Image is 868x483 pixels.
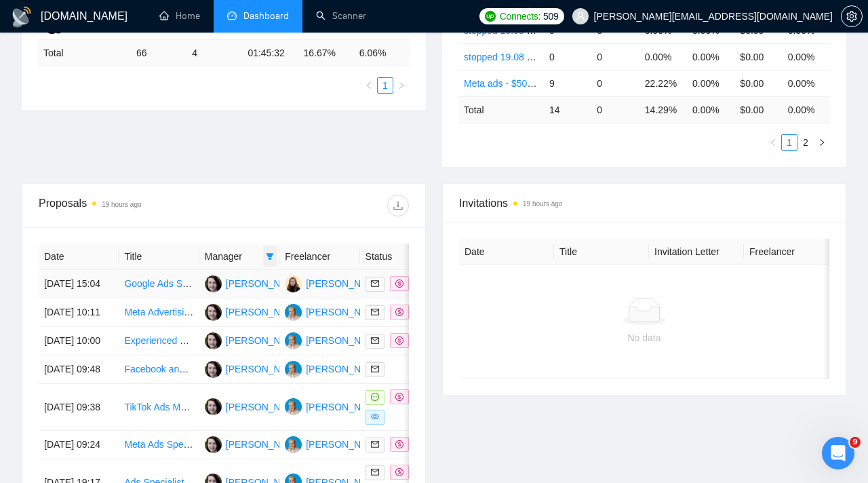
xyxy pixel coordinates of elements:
td: 9 [544,70,591,96]
img: IG [205,436,222,453]
th: Invitation Letter [649,239,744,265]
li: Next Page [393,77,410,94]
a: setting [841,11,863,22]
a: AS[PERSON_NAME] [285,401,384,412]
img: logo [11,6,33,28]
td: Total [38,40,131,66]
div: Proposals [39,195,224,216]
iframe: Intercom live chat [822,437,854,469]
a: IG[PERSON_NAME] [205,334,304,345]
div: [PERSON_NAME] [306,276,384,291]
a: IG[PERSON_NAME] [205,306,304,317]
span: 509 [543,9,558,24]
img: IG [205,398,222,415]
span: filter [263,246,277,267]
td: $ 0.00 [734,96,782,123]
th: Freelancer [744,239,839,265]
li: Previous Page [765,134,781,151]
span: dollar [395,336,403,345]
img: AS [285,436,302,453]
td: TikTok Ads Manager for Wellness Program Brand [119,384,199,431]
td: 22.22% [639,70,687,96]
span: right [818,138,826,147]
td: Facebook and Instagram Ads [119,355,199,384]
a: Google Ads Specialist for local personal training studio lead generation [124,278,421,289]
a: AS[PERSON_NAME] [285,438,384,449]
td: 16.67 % [298,40,354,66]
td: [DATE] 09:38 [39,384,119,431]
td: 0 [544,43,591,70]
td: $0.00 [734,70,782,96]
div: [PERSON_NAME] [306,400,384,414]
a: IG[PERSON_NAME] [205,438,304,449]
a: Experienced Digital Marketer for Google and Meta Ads [124,335,354,346]
span: download [388,200,408,211]
img: AS [285,304,302,321]
img: AS [285,398,302,415]
span: dollar [395,468,403,476]
span: mail [371,308,379,316]
li: 2 [797,134,814,151]
td: [DATE] 10:00 [39,327,119,355]
span: dollar [395,393,403,401]
th: Title [554,239,649,265]
span: Manager [205,249,260,264]
td: 6.06 % [354,40,410,66]
td: 66 [131,40,186,66]
span: setting [842,11,862,22]
img: upwork-logo.png [485,11,496,22]
a: IG[PERSON_NAME] [205,277,304,288]
a: TikTok Ads Manager for Wellness Program Brand [124,402,332,412]
img: AS [285,361,302,378]
th: Date [459,239,554,265]
span: mail [371,468,379,476]
td: Experienced Digital Marketer for Google and Meta Ads [119,327,199,355]
a: searchScanner [316,10,366,22]
a: IG[PERSON_NAME] [205,401,304,412]
span: left [365,81,373,90]
span: eye [371,412,379,421]
img: IG [205,275,222,292]
a: stopped 19.08 - Meta Ads - cases/hook- generating $k [464,52,692,62]
td: 0 [591,43,639,70]
span: mail [371,440,379,448]
div: [PERSON_NAME] [226,276,304,291]
span: dollar [395,440,403,448]
img: TB [285,275,302,292]
th: Manager [199,244,279,270]
a: IG[PERSON_NAME] [205,363,304,374]
td: 01:45:32 [242,40,298,66]
img: IG [205,361,222,378]
span: left [769,138,777,147]
td: Meta Ads Specialist Needed for Lead Generation Campaigns [119,431,199,459]
span: dollar [395,308,403,316]
th: Freelancer [279,244,359,270]
a: Meta Advertising Expert for E-commerce Sales Growth [124,307,354,317]
div: [PERSON_NAME] [226,333,304,348]
span: user [576,12,585,21]
td: 0.00% [783,43,830,70]
span: 9 [850,437,861,448]
li: 1 [781,134,797,151]
a: 2 [798,135,813,150]
td: Total [458,96,544,123]
span: Invitations [459,195,829,212]
td: 4 [186,40,242,66]
span: message [371,393,379,401]
button: left [361,77,377,94]
td: [DATE] 09:24 [39,431,119,459]
th: Title [119,244,199,270]
div: [PERSON_NAME] [226,400,304,414]
a: homeHome [159,10,200,22]
button: right [393,77,410,94]
span: Connects: [500,9,540,24]
div: [PERSON_NAME] [306,437,384,452]
td: 0.00% [639,43,687,70]
span: mail [371,336,379,345]
img: AS [285,332,302,349]
td: 0.00 % [687,96,734,123]
td: [DATE] 09:48 [39,355,119,384]
td: Meta Advertising Expert for E-commerce Sales Growth [119,298,199,327]
img: IG [205,332,222,349]
td: 0.00% [687,70,734,96]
